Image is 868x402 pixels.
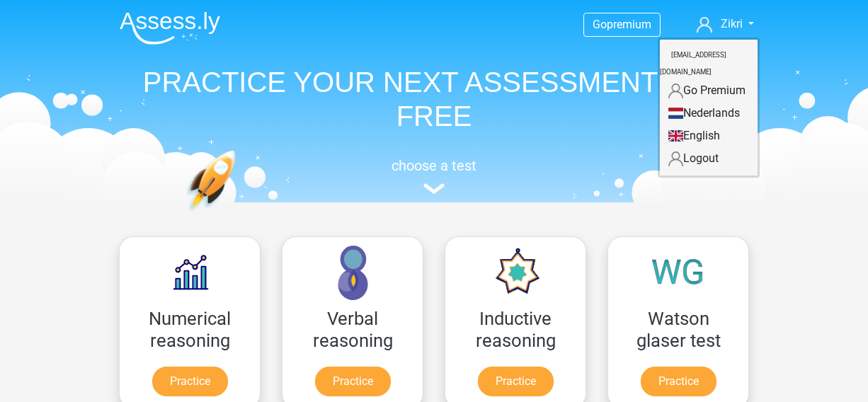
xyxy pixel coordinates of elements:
a: Nederlands [660,102,758,125]
img: Assessly [120,11,220,45]
a: Go Premium [660,79,758,102]
a: Logout [660,147,758,170]
a: Practice [152,367,228,396]
img: practice [186,150,290,278]
div: Zikri [658,38,760,178]
a: Zikri [691,16,760,33]
a: English [660,125,758,147]
a: Practice [641,367,716,396]
a: Practice [315,367,391,396]
a: Practice [478,367,554,396]
span: premium [607,18,651,31]
a: choose a test [108,157,760,195]
span: Go [593,18,607,31]
a: Gopremium [584,15,660,34]
h5: choose a test [108,157,760,174]
small: [EMAIL_ADDRESS][DOMAIN_NAME] [660,40,726,87]
span: Zikri [721,17,743,30]
img: assessment [423,183,445,194]
h1: PRACTICE YOUR NEXT ASSESSMENT FOR FREE [108,65,760,133]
